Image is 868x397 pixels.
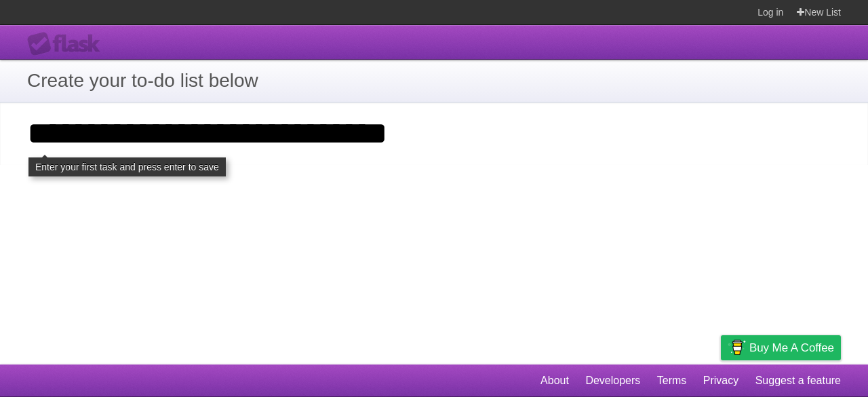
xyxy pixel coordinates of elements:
[728,336,746,359] img: Buy me a coffee
[27,67,841,95] h1: Create your to-do list below
[27,32,108,56] div: Flask
[703,368,738,394] a: Privacy
[749,336,834,360] span: Buy me a coffee
[657,368,687,394] a: Terms
[540,368,569,394] a: About
[721,335,841,360] a: Buy me a coffee
[755,368,841,394] a: Suggest a feature
[585,368,640,394] a: Developers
